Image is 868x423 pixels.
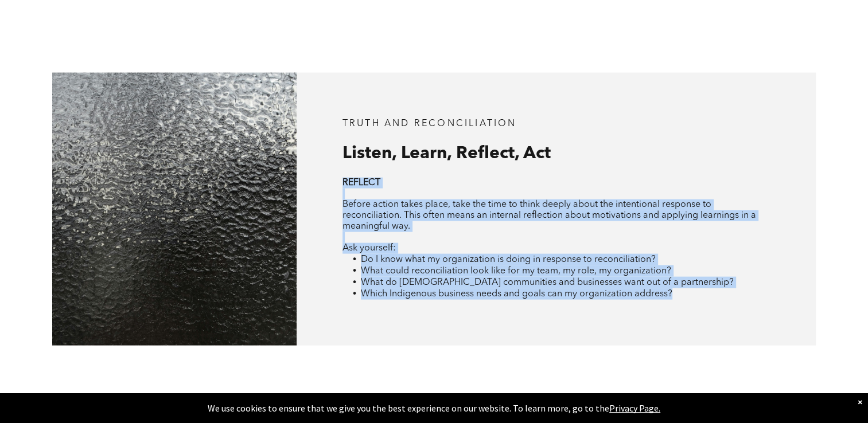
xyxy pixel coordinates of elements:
[342,244,396,253] span: Ask yourself:
[342,178,380,187] strong: REFLECT
[609,402,660,414] a: Privacy Page.
[361,267,671,276] span: What could reconciliation look like for my team, my role, my organization?
[342,145,551,162] span: Listen, Learn, Reflect, Act
[342,200,756,231] span: Before action takes place, take the time to think deeply about the intentional response to reconc...
[361,255,656,264] span: Do I know what my organization is doing in response to reconciliation?
[361,289,672,299] span: Which Indigenous business needs and goals can my organization address?
[342,119,517,128] span: Truth and Reconciliation
[858,396,862,408] div: Dismiss notification
[361,278,734,287] span: What do [DEMOGRAPHIC_DATA] communities and businesses want out of a partnership?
